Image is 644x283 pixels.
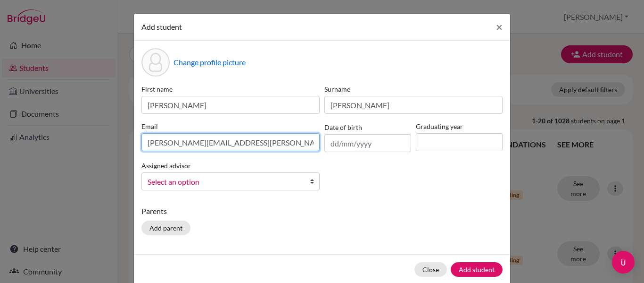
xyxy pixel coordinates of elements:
label: Assigned advisor [141,161,191,171]
button: Add student [451,262,503,277]
div: Profile picture [141,48,170,77]
span: × [496,20,503,34]
button: Close [414,262,447,277]
span: Add student [141,22,182,31]
label: Surname [324,84,503,94]
label: Email [141,121,320,131]
label: Date of birth [324,122,362,132]
p: Parents [141,206,503,217]
button: Add parent [141,221,190,235]
label: First name [141,84,320,94]
input: dd/mm/yyyy [324,134,411,152]
label: Graduating year [416,121,503,131]
button: Close [488,14,510,40]
span: Select an option [148,176,301,188]
div: Open Intercom Messenger [612,251,635,274]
